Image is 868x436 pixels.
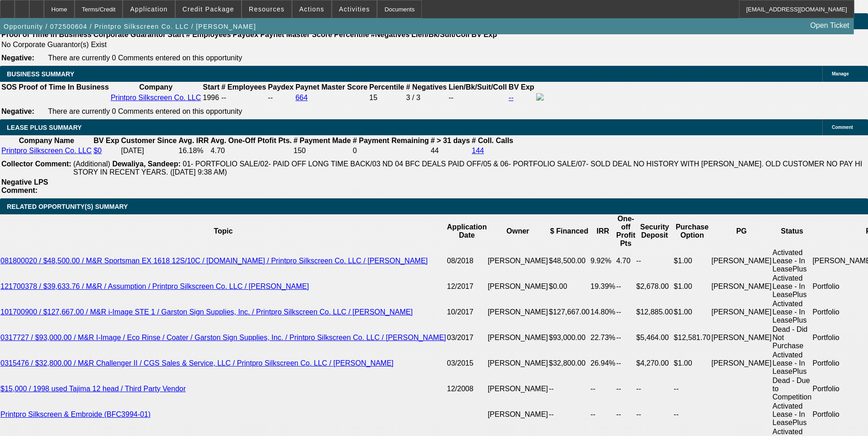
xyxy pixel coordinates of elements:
[1,40,501,49] td: No Corporate Guarantor(s) Exist
[447,351,487,376] td: 03/2015
[711,274,772,299] td: [PERSON_NAME]
[509,83,534,91] b: BV Exp
[616,402,636,427] td: --
[334,31,369,38] b: Percentile
[123,0,174,18] button: Application
[616,214,636,248] th: One-off Profit Pts
[590,376,615,402] td: --
[616,325,636,351] td: --
[178,137,209,144] b: Avg. IRR
[487,325,549,351] td: [PERSON_NAME]
[448,93,507,103] td: --
[636,299,674,325] td: $12,885.00
[260,31,332,38] b: Paynet Master Score
[674,248,711,274] td: $1.00
[636,214,674,248] th: Security Deposit
[93,137,119,144] b: BV Exp
[73,160,862,176] span: 01- PORTFOLIO SALE/02- PAID OFF LONG TIME BACK/03 ND 04 BFC DEALS PAID OFF/05 & 06- PORTFOLIO SAL...
[7,203,128,210] span: RELATED OPPORTUNITY(S) SUMMARY
[369,83,404,91] b: Percentile
[130,5,167,13] span: Application
[487,351,549,376] td: [PERSON_NAME]
[120,146,177,155] td: [DATE]
[636,402,674,427] td: --
[121,137,177,144] b: Customer Since
[447,299,487,325] td: 10/2017
[549,299,590,325] td: $127,667.00
[674,402,711,427] td: --
[249,5,285,13] span: Resources
[112,160,180,168] b: Dewaliya, Sandeep:
[636,274,674,299] td: $2,678.00
[210,137,291,144] b: Avg. One-Off Ptofit Pts.
[590,351,615,376] td: 26.94%
[590,325,615,351] td: 22.73%
[1,178,48,194] b: Negative LPS Comment:
[183,5,234,13] span: Credit Package
[1,160,71,168] b: Collector Comment:
[674,325,711,351] td: $12,581.70
[772,351,812,376] td: Activated Lease - In LeasePlus
[0,308,413,316] a: 101700900 / $127,667.00 / M&R i-Image STE 1 / Garston Sign Supplies, Inc. / Printpro Silkscreen C...
[0,282,309,290] a: 121700378 / $39,633.76 / M&R / Assumption / Printpro Silkscreen Co. LLC / [PERSON_NAME]
[636,351,674,376] td: $4,270.00
[0,359,394,367] a: 0315476 / $32,800.00 / M&R Challenger II / CGS Sales & Service, LLC / Printpro Silkscreen Co. LLC...
[487,248,549,274] td: [PERSON_NAME]
[0,257,428,265] a: 081800020 / $48,500.00 / M&R Sportsman EX 1618 12S/10C / [DOMAIN_NAME] / Printpro Silkscreen Co. ...
[73,160,110,168] span: (Additional)
[616,248,636,274] td: 4.70
[616,299,636,325] td: --
[203,83,219,91] b: Start
[242,0,291,18] button: Resources
[509,94,514,101] a: --
[176,0,241,18] button: Credit Package
[332,0,377,18] button: Activities
[590,248,615,274] td: 9.92%
[674,351,711,376] td: $1.00
[0,385,186,393] a: $15,000 / 1998 used Tajima 12 head / Third Party Vendor
[636,248,674,274] td: --
[93,147,102,154] a: $0
[299,5,324,13] span: Actions
[7,124,82,131] span: LEASE PLUS SUMMARY
[111,94,201,101] a: Printpro Silkscreen Co. LLC
[772,214,812,248] th: Status
[7,70,74,78] span: BUSINESS SUMMARY
[487,299,549,325] td: [PERSON_NAME]
[549,274,590,299] td: $0.00
[590,402,615,427] td: --
[1,107,34,115] b: Negative:
[293,146,351,155] td: 150
[711,214,772,248] th: PG
[711,299,772,325] td: [PERSON_NAME]
[674,274,711,299] td: $1.00
[139,83,173,91] b: Company
[294,137,351,144] b: # Payment Made
[590,274,615,299] td: 19.39%
[616,351,636,376] td: --
[19,137,74,144] b: Company Name
[0,334,446,341] a: 0317727 / $93,000.00 / M&R I-Image / Eco Rinse / Coater / Garston Sign Supplies, Inc. / Printpro ...
[549,402,590,427] td: --
[772,299,812,325] td: Activated Lease - In LeasePlus
[772,376,812,402] td: Dead - Due to Competition
[674,299,711,325] td: $1.00
[0,410,151,418] a: Printpro Silkscreen & Embroide (BFC3994-01)
[178,146,209,155] td: 16.18%
[549,214,590,248] th: $ Financed
[674,214,711,248] th: Purchase Option
[590,214,615,248] th: IRR
[487,214,549,248] th: Owner
[369,94,404,102] div: 15
[807,18,853,33] a: Open Ticket
[711,248,772,274] td: [PERSON_NAME]
[296,83,367,91] b: Paynet Master Score
[590,299,615,325] td: 14.80%
[210,146,292,155] td: 4.70
[711,351,772,376] td: [PERSON_NAME]
[411,31,469,38] b: Lien/Bk/Suit/Coll
[636,376,674,402] td: --
[48,54,242,62] span: There are currently 0 Comments entered on this opportunity
[549,325,590,351] td: $93,000.00
[221,83,266,91] b: # Employees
